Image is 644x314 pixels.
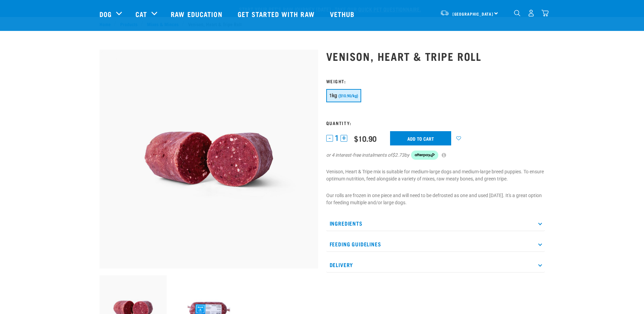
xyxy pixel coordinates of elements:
span: $2.73 [392,152,404,159]
a: Dog [99,9,112,19]
button: 1kg ($10.90/kg) [326,89,361,102]
div: $10.90 [354,134,376,143]
p: Ingredients [326,216,545,231]
span: 1 [335,135,339,142]
img: van-moving.png [440,10,449,16]
span: [GEOGRAPHIC_DATA] [453,13,494,15]
p: Venison, Heart & Tripe mix is suitable for medium-large dogs and medium-large breed puppies. To e... [326,168,545,182]
p: Feeding Guidelines [326,237,545,252]
p: Our rolls are frozen in one piece and will need to be defrosted as one and used [DATE]. It's a gr... [326,192,545,206]
img: home-icon-1@2x.png [514,10,520,16]
div: or 4 interest-free instalments of by [326,151,545,160]
a: Cat [135,9,147,19]
button: + [341,135,347,142]
span: 1kg [329,93,337,98]
a: Raw Education [164,0,231,28]
img: user.png [528,10,535,17]
span: ($10.90/kg) [338,94,358,98]
img: Afterpay [411,151,438,160]
img: home-icon@2x.png [541,10,549,17]
p: Delivery [326,257,545,273]
button: - [326,135,333,142]
h3: Quantity: [326,120,545,125]
img: Raw Essentials Venison Heart & Tripe Hypoallergenic Raw Pet Food Bulk Roll Unwrapped [99,50,318,268]
a: Get started with Raw [231,0,323,28]
h1: Venison, Heart & Tripe Roll [326,50,545,62]
h3: Weight: [326,78,545,84]
a: Vethub [323,0,363,28]
input: Add to cart [390,131,451,145]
